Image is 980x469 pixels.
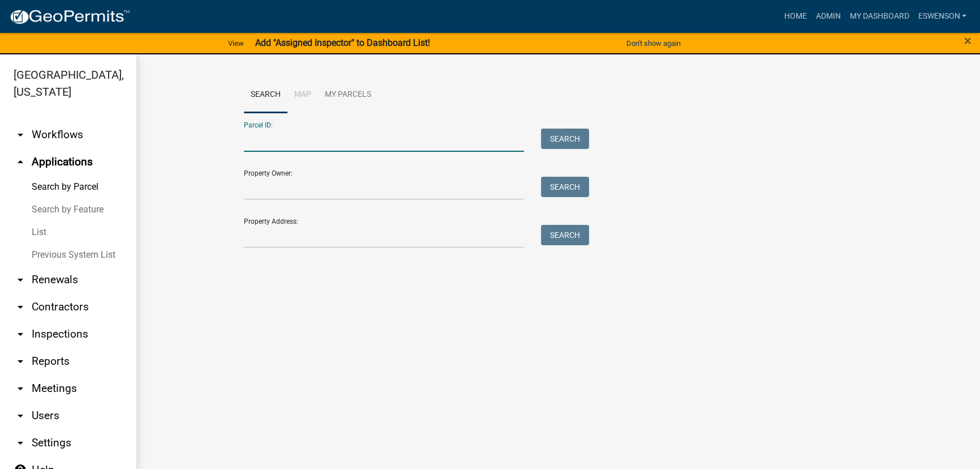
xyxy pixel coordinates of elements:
[14,355,27,368] i: arrow_drop_down
[541,129,589,149] button: Search
[845,6,913,27] a: My Dashboard
[913,6,971,27] a: eswenson
[244,77,287,113] a: Search
[255,37,430,48] strong: Add "Assigned Inspector" to Dashboard List!
[14,436,27,450] i: arrow_drop_down
[14,327,27,341] i: arrow_drop_down
[14,300,27,314] i: arrow_drop_down
[779,6,811,27] a: Home
[318,77,378,113] a: My Parcels
[14,382,27,395] i: arrow_drop_down
[541,177,589,197] button: Search
[14,128,27,142] i: arrow_drop_down
[622,34,685,53] button: Don't show again
[14,409,27,423] i: arrow_drop_down
[14,155,27,169] i: arrow_drop_up
[223,34,248,53] a: View
[14,273,27,287] i: arrow_drop_down
[811,6,845,27] a: Admin
[964,33,972,49] span: ×
[541,225,589,245] button: Search
[964,34,972,48] button: Close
